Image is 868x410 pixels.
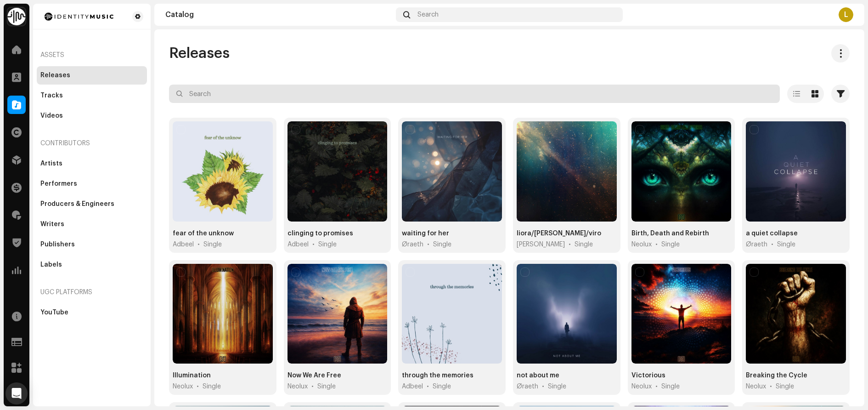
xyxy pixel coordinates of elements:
div: Single [776,382,794,391]
span: Adbeel [287,240,309,249]
div: Single [661,382,680,391]
div: Videos [40,112,63,120]
re-a-nav-header: Assets [37,44,147,66]
span: Neolux [746,382,766,391]
span: • [771,240,773,249]
div: waiting for her [402,229,449,238]
span: • [427,382,429,391]
span: • [197,240,200,249]
span: • [542,382,544,391]
div: Single [777,240,795,249]
span: Øraeth [402,240,423,249]
re-a-nav-header: UGC Platforms [37,281,147,303]
span: • [311,382,314,391]
span: • [655,382,658,391]
div: Writers [40,221,64,228]
div: Single [203,240,222,249]
div: through the memories [402,371,473,380]
div: YouTube [40,309,68,316]
div: Artists [40,160,62,167]
span: Releases [169,44,230,63]
div: Single [548,382,566,391]
span: • [197,382,199,391]
span: Search [417,11,439,18]
span: Adbeel [173,240,194,249]
div: Single [433,382,451,391]
input: Search [169,85,780,103]
div: Now We Are Free [287,371,341,380]
div: Producers & Engineers [40,200,114,208]
div: a quiet collapse [746,229,798,238]
div: Illumination [173,371,211,380]
div: Publishers [40,241,75,248]
re-m-nav-item: Producers & Engineers [37,195,147,213]
div: Catalog [165,11,392,18]
re-a-nav-header: Contributors [37,132,147,154]
span: • [569,240,571,249]
span: • [655,240,658,249]
div: Single [317,382,336,391]
img: 0f74c21f-6d1c-4dbc-9196-dbddad53419e [7,7,26,26]
div: Tracks [40,92,63,99]
re-m-nav-item: Performers [37,175,147,193]
span: • [770,382,772,391]
span: Adbeel [402,382,423,391]
re-m-nav-item: Labels [37,256,147,274]
div: Releases [40,72,70,79]
div: Performers [40,180,77,188]
re-m-nav-item: Releases [37,66,147,85]
span: Domy Castellano [517,240,565,249]
div: not about me [517,371,559,380]
div: clinging to promises [287,229,353,238]
span: Øraeth [517,382,538,391]
re-m-nav-item: Publishers [37,235,147,254]
re-m-nav-item: Writers [37,215,147,233]
span: Øraeth [746,240,767,249]
div: liora/sira/viro [517,229,601,238]
re-m-nav-item: Videos [37,107,147,125]
img: 185c913a-8839-411b-a7b9-bf647bcb215e [40,11,118,22]
div: Open Intercom Messenger [6,382,28,404]
span: • [312,240,315,249]
re-m-nav-item: Tracks [37,86,147,105]
span: Neolux [631,382,652,391]
div: Single [203,382,221,391]
div: L [839,7,853,22]
re-m-nav-item: YouTube [37,303,147,322]
div: Victorious [631,371,665,380]
span: Neolux [631,240,652,249]
span: Neolux [287,382,308,391]
div: fear of the unknow [173,229,234,238]
div: Birth, Death and Rebirth [631,229,709,238]
div: Single [433,240,451,249]
div: Single [575,240,593,249]
div: Breaking the Cycle [746,371,807,380]
re-m-nav-item: Artists [37,154,147,173]
span: • [427,240,429,249]
div: Single [318,240,337,249]
span: Neolux [173,382,193,391]
div: Labels [40,261,62,268]
div: Single [661,240,680,249]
